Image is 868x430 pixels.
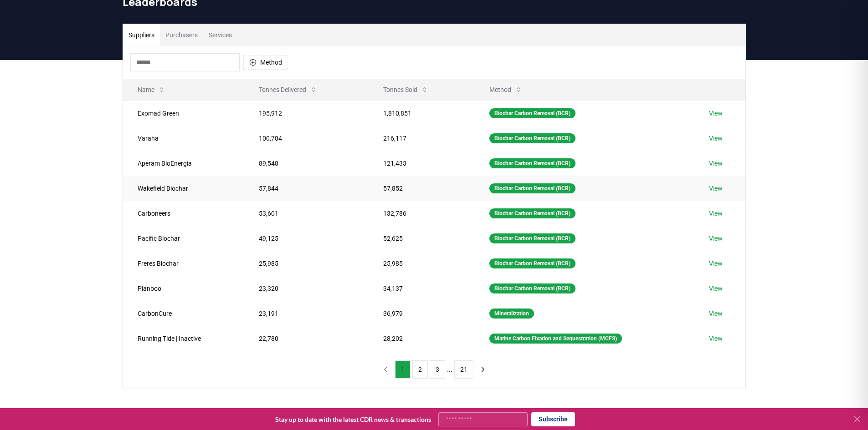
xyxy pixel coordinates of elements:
[123,226,244,251] td: Pacific Biochar
[130,81,173,99] button: Name
[244,101,369,126] td: 195,912
[243,55,288,70] button: Method
[369,276,474,301] td: 34,137
[123,326,244,351] td: Running Tide | Inactive
[244,201,369,226] td: 53,601
[123,176,244,201] td: Wakefield Biochar
[489,334,622,344] div: Marine Carbon Fixation and Sequestration (MCFS)
[475,360,491,379] button: next page
[709,234,723,243] a: View
[430,360,445,379] button: 3
[395,360,411,379] button: 1
[244,176,369,201] td: 57,844
[709,184,723,193] a: View
[489,283,575,293] div: Biochar Carbon Removal (BCR)
[489,108,575,118] div: Biochar Carbon Removal (BCR)
[244,151,369,176] td: 89,548
[369,151,474,176] td: 121,433
[369,326,474,351] td: 28,202
[709,134,723,143] a: View
[244,126,369,151] td: 100,784
[447,364,452,375] li: ...
[489,183,575,193] div: Biochar Carbon Removal (BCR)
[244,251,369,276] td: 25,985
[489,309,534,319] div: Mineralization
[709,109,723,118] a: View
[482,81,529,99] button: Method
[203,24,237,46] button: Services
[709,209,723,218] a: View
[369,101,474,126] td: 1,810,851
[244,226,369,251] td: 49,125
[123,151,244,176] td: Aperam BioEnergia
[376,81,436,99] button: Tonnes Sold
[244,301,369,326] td: 23,191
[160,24,203,46] button: Purchasers
[123,201,244,226] td: Carboneers
[454,360,473,379] button: 21
[369,251,474,276] td: 25,985
[252,81,324,99] button: Tonnes Delivered
[489,133,575,143] div: Biochar Carbon Removal (BCR)
[489,258,575,268] div: Biochar Carbon Removal (BCR)
[244,276,369,301] td: 23,320
[709,334,723,343] a: View
[489,158,575,168] div: Biochar Carbon Removal (BCR)
[709,309,723,318] a: View
[369,176,474,201] td: 57,852
[369,126,474,151] td: 216,117
[489,233,575,243] div: Biochar Carbon Removal (BCR)
[123,101,244,126] td: Exomad Green
[123,276,244,301] td: Planboo
[489,208,575,218] div: Biochar Carbon Removal (BCR)
[369,301,474,326] td: 36,979
[412,360,428,379] button: 2
[123,24,160,46] button: Suppliers
[244,326,369,351] td: 22,780
[369,201,474,226] td: 132,786
[369,226,474,251] td: 52,625
[123,251,244,276] td: Freres Biochar
[123,126,244,151] td: Varaha
[123,301,244,326] td: CarbonCure
[709,259,723,268] a: View
[709,284,723,293] a: View
[709,159,723,168] a: View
